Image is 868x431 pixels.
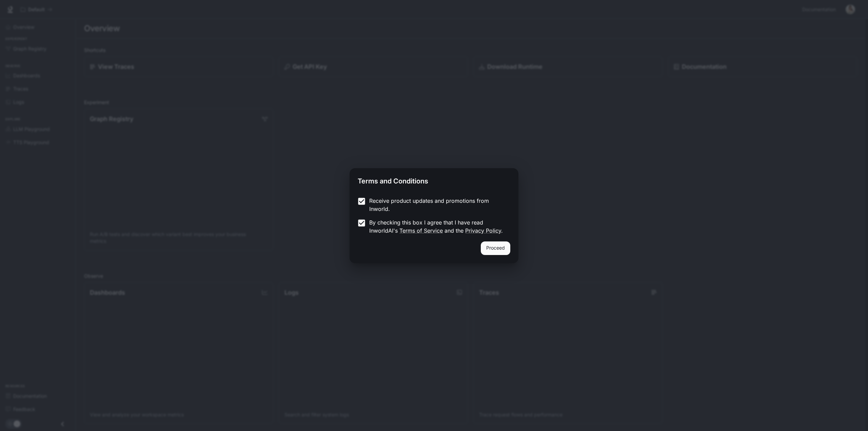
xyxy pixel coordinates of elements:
[399,227,443,234] a: Terms of Service
[350,168,518,191] h2: Terms and Conditions
[369,197,505,213] p: Receive product updates and promotions from Inworld.
[369,218,505,235] p: By checking this box I agree that I have read InworldAI's and the .
[481,241,510,255] button: Proceed
[465,227,501,234] a: Privacy Policy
